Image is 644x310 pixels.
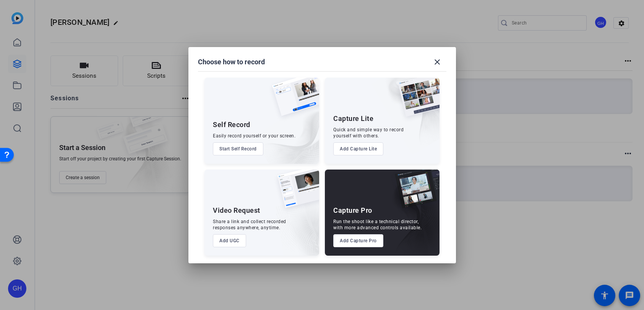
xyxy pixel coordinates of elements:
[213,142,263,155] button: Start Self Record
[333,127,404,139] div: Quick and simple way to record yourself with others.
[333,234,383,247] button: Add Capture Pro
[333,206,372,215] div: Capture Pro
[213,206,260,215] div: Video Request
[198,57,265,67] h1: Choose how to record
[433,57,442,67] mat-icon: close
[392,78,440,124] img: capture-lite.png
[213,120,250,129] div: Self Record
[275,193,319,256] img: embarkstudio-ugc-content.png
[333,114,373,123] div: Capture Lite
[389,170,440,216] img: capture-pro.png
[333,219,422,231] div: Run the shoot like a technical director, with more advanced controls available.
[213,133,295,139] div: Easily record yourself or your screen.
[213,219,286,231] div: Share a link and collect recorded responses anywhere, anytime.
[333,142,383,155] button: Add Capture Lite
[371,78,440,154] img: embarkstudio-capture-lite.png
[213,234,246,247] button: Add UGC
[272,170,319,216] img: ugc-content.png
[266,78,319,124] img: self-record.png
[253,94,319,164] img: embarkstudio-self-record.png
[383,179,440,256] img: embarkstudio-capture-pro.png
